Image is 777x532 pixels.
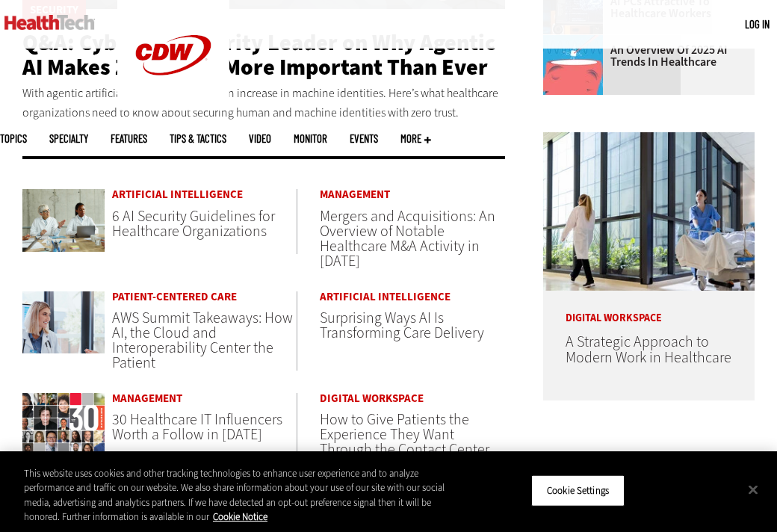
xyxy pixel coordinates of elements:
a: Events [350,133,378,144]
a: Patient-Centered Care [112,291,297,303]
a: Tips & Tactics [170,133,226,144]
a: Management [320,189,506,200]
div: User menu [745,16,770,32]
a: More information about your privacy [213,510,267,523]
a: Video [249,133,271,144]
a: A Strategic Approach to Modern Work in Healthcare [566,332,731,368]
a: 30 Healthcare IT Influencers Worth a Follow in [DATE] [112,409,282,445]
img: Doctors meeting in the office [22,189,105,252]
a: AWS Summit Takeaways: How AI, the Cloud and Interoperability Center the Patient [112,308,293,373]
a: MonITor [294,133,327,144]
a: Digital Workspace [320,393,506,404]
div: This website uses cookies and other tracking technologies to enhance user experience and to analy... [24,466,466,525]
img: Doctors discussing data in a meeting [22,291,105,354]
img: Health workers in a modern hospital [543,132,755,291]
a: Log in [745,17,770,31]
button: Close [737,473,770,506]
a: How to Give Patients the Experience They Want Through the Contact Center [320,409,489,460]
p: Digital Workspace [543,291,755,324]
a: Artificial Intelligence [320,291,506,303]
button: Cookie Settings [531,475,625,507]
a: Management [112,393,297,404]
img: collage of influencers [22,393,105,456]
a: Surprising Ways AI Is Transforming Care Delivery [320,308,484,343]
a: Artificial Intelligence [112,189,297,200]
img: Home [4,15,95,30]
a: CDW [117,99,229,114]
a: 6 AI Security Guidelines for Healthcare Organizations [112,206,275,241]
a: Features [111,133,147,144]
span: Specialty [49,133,88,144]
a: Mergers and Acquisitions: An Overview of Notable Healthcare M&A Activity in [DATE] [320,206,495,271]
span: More [400,133,431,144]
